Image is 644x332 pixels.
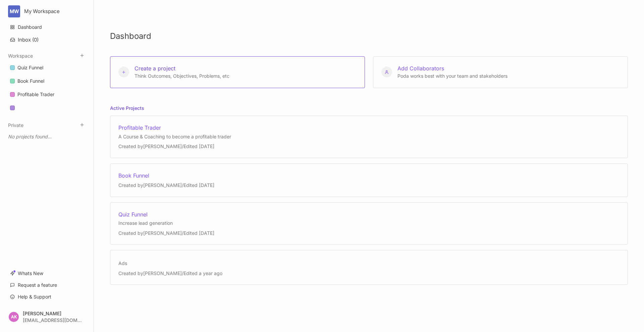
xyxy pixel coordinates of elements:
div: MW [8,5,20,17]
a: Profitable TraderA Course & Coaching to become a profitable traderCreated by[PERSON_NAME]/Edited ... [110,116,628,158]
button: Private [8,122,23,128]
div: Ads [118,260,222,267]
div: [EMAIL_ADDRESS][DOMAIN_NAME] [23,318,82,323]
button: MWMy Workspace [8,5,86,17]
div: Created by [PERSON_NAME] / Edited a year ago [118,270,222,277]
a: Book FunnelCreated by[PERSON_NAME]/Edited [DATE] [110,163,628,197]
div: Quiz Funnel [17,64,43,72]
div: Workspace [6,59,88,117]
a: Quiz FunnelIncrease lead generationCreated by[PERSON_NAME]/Edited [DATE] [110,202,628,245]
div: Book Funnel [118,172,214,179]
button: Create a project Think Outcomes, Objectives, Problems, etc [110,56,365,88]
button: AK[PERSON_NAME][EMAIL_ADDRESS][DOMAIN_NAME] [6,307,88,327]
button: Inbox (0) [6,34,88,46]
div: [PERSON_NAME] [23,311,82,316]
div: Created by [PERSON_NAME] / Edited [DATE] [118,230,214,237]
h1: Dashboard [110,32,628,40]
div: Profitable Trader [17,90,54,98]
a: Profitable Trader [6,88,88,101]
a: Request a feature [6,279,88,291]
a: Help & Support [6,290,88,303]
h5: Active Projects [110,105,144,116]
span: Think Outcomes, Objectives, Problems, etc [135,73,229,79]
span: Add Collaborators [397,65,444,72]
div: My Workspace [24,8,75,14]
button: Add Collaborators Poda works best with your team and stakeholders [373,56,628,88]
a: AdsCreated by[PERSON_NAME]/Edited a year ago [110,250,628,285]
div: AK [9,312,19,322]
div: A Course & Coaching to become a profitable trader [118,133,239,140]
span: Create a project [135,65,175,72]
div: Created by [PERSON_NAME] / Edited [DATE] [118,182,214,189]
a: Whats New [6,267,88,280]
div: Book Funnel [6,75,88,88]
div: Quiz Funnel [118,211,214,218]
a: Quiz Funnel [6,61,88,74]
div: Profitable Trader [118,124,239,131]
a: Dashboard [6,21,88,34]
div: Created by [PERSON_NAME] / Edited [DATE] [118,143,239,150]
div: Increase lead generation [118,219,214,227]
div: Book Funnel [17,77,44,85]
div: No projects found... [6,131,88,143]
div: Private [6,129,88,145]
span: Poda works best with your team and stakeholders [397,73,507,79]
a: Book Funnel [6,75,88,87]
button: Workspace [8,53,33,59]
